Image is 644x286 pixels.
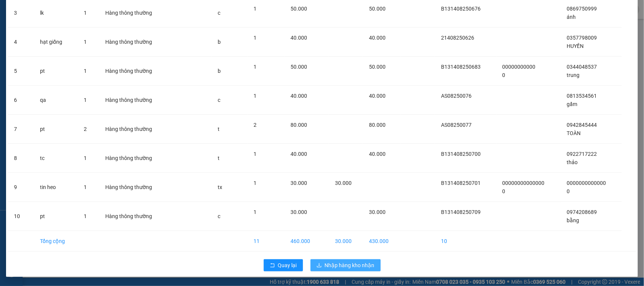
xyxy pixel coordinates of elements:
span: ánh [567,14,576,20]
td: Hàng thông thường [99,57,169,86]
span: 0357798009 [567,35,597,41]
span: 2 [84,126,87,132]
span: B131408250676 [441,6,481,12]
td: 460.000 [284,231,329,252]
span: 1 [254,93,257,99]
td: tc [34,144,78,173]
td: qa [34,86,78,115]
span: 40.000 [290,93,307,99]
td: 4 [8,28,34,57]
span: 0 [503,72,506,78]
span: thảo [567,159,578,165]
span: TOÀN [567,130,581,136]
span: 50.000 [290,6,307,12]
button: downloadNhập hàng kho nhận [310,259,381,271]
span: 00000000000000 [503,180,545,186]
td: tin heo [34,173,78,202]
span: HUYỀN [567,43,584,49]
span: 40.000 [369,93,386,99]
span: rollback [270,263,275,269]
td: 30.000 [329,231,363,252]
td: Hàng thông thường [99,86,169,115]
span: 1 [254,209,257,215]
span: 0000000000000 [567,180,606,186]
span: 0974208689 [567,209,597,215]
span: 0 [567,188,570,194]
span: 21408250626 [441,35,474,41]
span: 40.000 [369,35,386,41]
span: 1 [254,6,257,12]
td: Hàng thông thường [99,202,169,231]
td: 7 [8,115,34,144]
span: c [218,97,220,103]
span: 1 [84,68,87,74]
span: B131408250709 [441,209,481,215]
td: Hàng thông thường [99,28,169,57]
span: 0344048537 [567,64,597,70]
span: 40.000 [290,151,307,157]
td: pt [34,115,78,144]
span: b [218,68,221,74]
span: 1 [84,155,87,161]
span: 1 [84,97,87,103]
span: 00000000000 [503,64,536,70]
span: AS08250076 [441,93,472,99]
span: 50.000 [369,64,386,70]
span: trung [567,72,580,78]
span: 0813534561 [567,93,597,99]
td: 10 [8,202,34,231]
span: t [218,126,220,132]
td: pt [34,202,78,231]
span: c [218,213,220,219]
span: 1 [84,39,87,45]
span: 2 [254,122,257,128]
td: 5 [8,57,34,86]
span: 30.000 [290,180,307,186]
span: B131408250701 [441,180,481,186]
span: 80.000 [290,122,307,128]
span: Quay lại [278,261,297,269]
span: 1 [84,213,87,219]
span: 30.000 [290,209,307,215]
td: Hàng thông thường [99,115,169,144]
span: 50.000 [290,64,307,70]
td: 430.000 [363,231,401,252]
span: 50.000 [369,6,386,12]
span: t [218,155,220,161]
td: Hàng thông thường [99,144,169,173]
td: 6 [8,86,34,115]
td: 9 [8,173,34,202]
span: 1 [254,35,257,41]
span: b [218,39,221,45]
span: B131408250700 [441,151,481,157]
span: 30.000 [335,180,352,186]
span: 1 [84,10,87,16]
span: gấm [567,101,578,107]
td: 11 [247,231,284,252]
span: 0 [503,188,506,194]
span: 0922717222 [567,151,597,157]
span: Nhập hàng kho nhận [325,261,375,269]
td: 8 [8,144,34,173]
td: pt [34,57,78,86]
span: 30.000 [369,209,386,215]
span: 0942845444 [567,122,597,128]
span: download [317,263,322,269]
span: B131408250683 [441,64,481,70]
span: 40.000 [369,151,386,157]
td: Tổng cộng [34,231,78,252]
span: tx [218,184,222,190]
span: 1 [254,64,257,70]
span: c [218,10,220,16]
button: rollbackQuay lại [264,259,303,271]
td: hạt giống [34,28,78,57]
span: 80.000 [369,122,386,128]
span: 40.000 [290,35,307,41]
td: 10 [435,231,496,252]
span: 1 [254,180,257,186]
span: 0869750999 [567,6,597,12]
span: 1 [84,184,87,190]
span: 1 [254,151,257,157]
span: bằng [567,217,579,223]
span: AS08250077 [441,122,472,128]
